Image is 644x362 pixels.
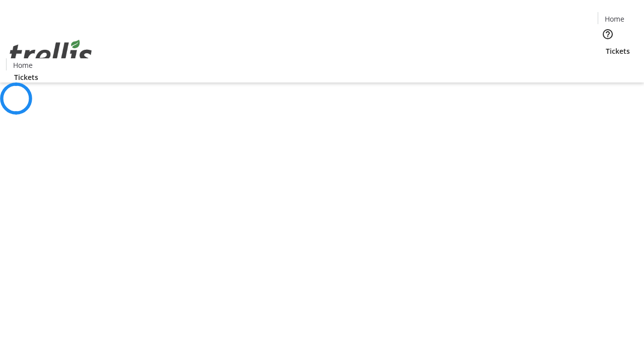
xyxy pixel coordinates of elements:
button: Cart [598,56,618,76]
a: Tickets [598,46,638,56]
span: Tickets [14,72,38,82]
a: Home [598,14,630,24]
button: Help [598,24,618,44]
span: Home [13,60,33,70]
span: Tickets [606,46,630,56]
a: Home [7,60,39,70]
a: Tickets [6,72,46,82]
span: Home [605,14,624,24]
img: Orient E2E Organization 62NfgGhcA5's Logo [6,29,96,79]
